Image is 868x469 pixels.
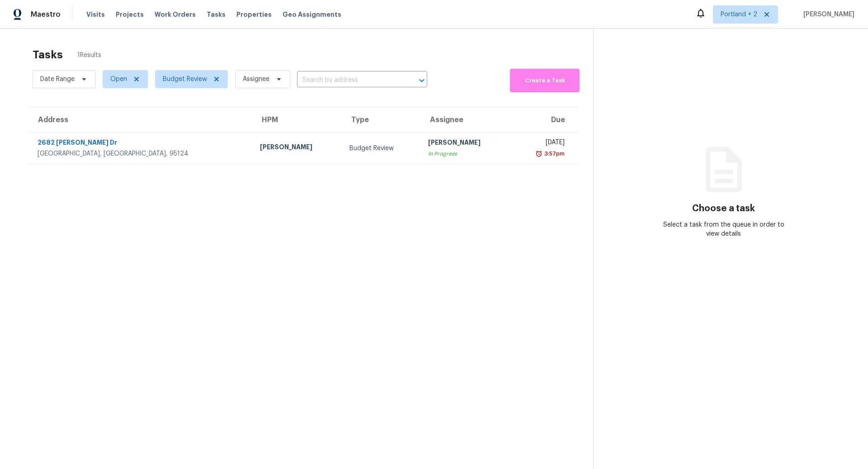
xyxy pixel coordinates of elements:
span: Work Orders [155,10,196,19]
span: Assignee [243,75,269,84]
button: Create a Task [510,69,580,92]
div: [DATE] [518,138,565,149]
span: Create a Task [514,76,575,86]
span: Visits [86,10,105,19]
span: Portland + 2 [721,10,757,19]
th: Address [29,107,253,133]
th: Assignee [421,107,510,133]
div: 3:57pm [542,149,565,158]
span: Budget Review [163,75,207,84]
div: In Progress [428,149,503,158]
div: [PERSON_NAME] [428,138,503,149]
img: Overdue Alarm Icon [535,149,542,158]
div: [GEOGRAPHIC_DATA], [GEOGRAPHIC_DATA], 95124 [38,149,245,158]
div: 2682 [PERSON_NAME] Dr [38,138,245,149]
span: 1 Results [77,51,101,60]
th: HPM [253,107,342,133]
h3: Choose a task [692,204,755,213]
span: Tasks [207,11,226,18]
span: Maestro [31,10,61,19]
span: [PERSON_NAME] [800,10,854,19]
span: Projects [116,10,144,19]
input: Search by address [297,73,402,87]
button: Open [415,74,428,87]
h2: Tasks [33,50,63,59]
span: Date Range [40,75,75,84]
th: Due [511,107,579,133]
div: [PERSON_NAME] [260,142,335,154]
span: Geo Assignments [283,10,341,19]
span: Open [110,75,127,84]
th: Type [342,107,421,133]
div: Budget Review [349,144,414,153]
span: Properties [236,10,272,19]
div: Select a task from the queue in order to view details [659,220,789,238]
